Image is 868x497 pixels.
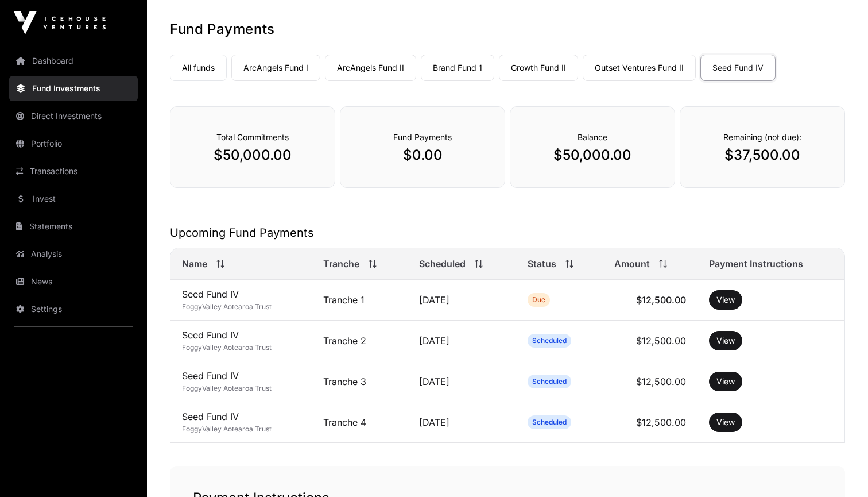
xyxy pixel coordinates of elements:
[182,343,272,352] span: FoggyValley Aotearoa Trust
[533,146,652,164] p: $50,000.00
[312,321,408,361] td: Tranche 2
[614,257,650,271] span: Amount
[532,295,545,305] span: Due
[700,55,776,81] a: Seed Fund IV
[182,302,272,311] span: FoggyValley Aotearoa Trust
[499,55,578,81] a: Growth Fund II
[9,103,138,129] a: Direct Investments
[312,280,408,321] td: Tranche 1
[393,132,452,142] span: Fund Payments
[312,361,408,402] td: Tranche 3
[532,336,567,345] span: Scheduled
[9,241,138,267] a: Analysis
[709,413,742,432] button: View
[231,55,320,81] a: ArcAngels Fund I
[532,418,567,427] span: Scheduled
[363,146,482,164] p: $0.00
[9,186,138,211] a: Invest
[216,132,289,142] span: Total Commitments
[408,280,516,321] td: [DATE]
[709,290,742,310] button: View
[170,225,845,241] h2: Upcoming Fund Payments
[528,257,556,271] span: Status
[9,269,138,294] a: News
[703,146,821,164] p: $37,500.00
[170,361,312,402] td: Seed Fund IV
[723,132,801,142] span: Remaining (not due):
[9,159,138,184] a: Transactions
[170,280,312,321] td: Seed Fund IV
[709,257,803,271] span: Payment Instructions
[170,402,312,443] td: Seed Fund IV
[193,146,312,164] p: $50,000.00
[182,257,207,271] span: Name
[408,361,516,402] td: [DATE]
[170,20,845,38] h1: Fund Payments
[9,76,138,101] a: Fund Investments
[811,442,868,497] iframe: Chat Widget
[636,335,686,346] span: $12,500.00
[182,425,272,433] span: FoggyValley Aotearoa Trust
[9,48,138,74] a: Dashboard
[9,214,138,239] a: Statements
[709,331,742,350] button: View
[532,377,567,386] span: Scheduled
[636,294,686,306] span: $12,500.00
[419,257,466,271] span: Scheduled
[408,321,516,361] td: [DATE]
[709,372,742,391] button: View
[182,384,272,392] span: FoggyValley Aotearoa Trust
[578,132,607,142] span: Balance
[14,11,106,34] img: Icehouse Ventures Logo
[312,402,408,443] td: Tranche 4
[636,417,686,428] span: $12,500.00
[583,55,696,81] a: Outset Ventures Fund II
[9,131,138,156] a: Portfolio
[421,55,494,81] a: Brand Fund 1
[170,321,312,361] td: Seed Fund IV
[323,257,359,271] span: Tranche
[9,296,138,322] a: Settings
[325,55,416,81] a: ArcAngels Fund II
[408,402,516,443] td: [DATE]
[170,55,227,81] a: All funds
[636,376,686,387] span: $12,500.00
